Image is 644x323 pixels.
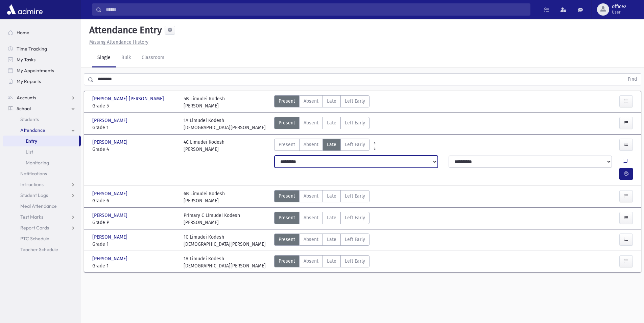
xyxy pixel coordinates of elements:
[20,192,48,198] span: Student Logs
[3,233,81,244] a: PTC Schedule
[87,24,162,36] h5: Attendance Entry
[345,119,365,126] span: Left Early
[327,258,336,265] span: Late
[92,197,177,204] span: Grade 6
[624,74,641,85] button: Find
[304,119,318,126] span: Absent
[279,141,295,148] span: Present
[87,39,148,45] a: Missing Attendance History
[3,43,81,54] a: Time Tracking
[92,48,116,67] a: Single
[345,98,365,105] span: Left Early
[92,146,177,153] span: Grade 4
[3,190,81,201] a: Student Logs
[304,258,318,265] span: Absent
[92,234,129,241] span: [PERSON_NAME]
[345,214,365,221] span: Left Early
[20,127,45,133] span: Attendance
[92,95,165,102] span: [PERSON_NAME] [PERSON_NAME]
[92,212,129,219] span: [PERSON_NAME]
[184,95,225,109] div: 5B Limudei Kodesh [PERSON_NAME]
[17,29,29,36] span: Home
[3,92,81,103] a: Accounts
[327,236,336,243] span: Late
[17,67,54,74] span: My Appointments
[20,214,43,220] span: Test Marks
[20,225,49,231] span: Report Cards
[3,114,81,125] a: Students
[304,193,318,200] span: Absent
[274,95,369,109] div: AttTypes
[92,262,177,269] span: Grade 1
[327,119,336,126] span: Late
[274,139,369,153] div: AttTypes
[304,214,318,221] span: Absent
[274,117,369,131] div: AttTypes
[279,236,295,243] span: Present
[184,190,225,204] div: 6B Limudei Kodesh [PERSON_NAME]
[3,65,81,76] a: My Appointments
[92,255,129,262] span: [PERSON_NAME]
[3,103,81,114] a: School
[17,95,36,101] span: Accounts
[20,181,44,187] span: Infractions
[612,9,626,15] span: User
[3,179,81,190] a: Infractions
[17,105,31,112] span: School
[345,141,365,148] span: Left Early
[3,244,81,255] a: Teacher Schedule
[17,46,47,52] span: Time Tracking
[92,117,129,124] span: [PERSON_NAME]
[279,119,295,126] span: Present
[3,125,81,136] a: Attendance
[17,57,35,63] span: My Tasks
[3,222,81,233] a: Report Cards
[92,124,177,131] span: Grade 1
[3,136,79,146] a: Entry
[20,116,39,122] span: Students
[345,236,365,243] span: Left Early
[304,141,318,148] span: Absent
[327,193,336,200] span: Late
[279,98,295,105] span: Present
[20,170,47,177] span: Notifications
[26,149,33,155] span: List
[92,190,129,197] span: [PERSON_NAME]
[136,48,170,67] a: Classroom
[304,236,318,243] span: Absent
[20,236,49,242] span: PTC Schedule
[184,255,266,269] div: 1A Limudei Kodesh [DEMOGRAPHIC_DATA][PERSON_NAME]
[184,212,240,226] div: Primary C Limudei Kodesh [PERSON_NAME]
[279,193,295,200] span: Present
[102,3,530,16] input: Search
[612,4,626,9] span: office2
[3,146,81,157] a: List
[3,27,81,38] a: Home
[184,234,266,248] div: 1C Limudei Kodesh [DEMOGRAPHIC_DATA][PERSON_NAME]
[3,211,81,222] a: Test Marks
[89,39,148,45] u: Missing Attendance History
[274,255,369,269] div: AttTypes
[279,258,295,265] span: Present
[327,98,336,105] span: Late
[26,160,49,166] span: Monitoring
[345,193,365,200] span: Left Early
[3,54,81,65] a: My Tasks
[279,214,295,221] span: Present
[184,117,266,131] div: 1A Limudei Kodesh [DEMOGRAPHIC_DATA][PERSON_NAME]
[345,258,365,265] span: Left Early
[92,102,177,109] span: Grade 5
[274,190,369,204] div: AttTypes
[92,241,177,248] span: Grade 1
[3,76,81,87] a: My Reports
[17,78,41,84] span: My Reports
[184,139,224,153] div: 4C Limudei Kodesh [PERSON_NAME]
[327,214,336,221] span: Late
[304,98,318,105] span: Absent
[3,157,81,168] a: Monitoring
[92,139,129,146] span: [PERSON_NAME]
[116,48,136,67] a: Bulk
[327,141,336,148] span: Late
[3,168,81,179] a: Notifications
[274,234,369,248] div: AttTypes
